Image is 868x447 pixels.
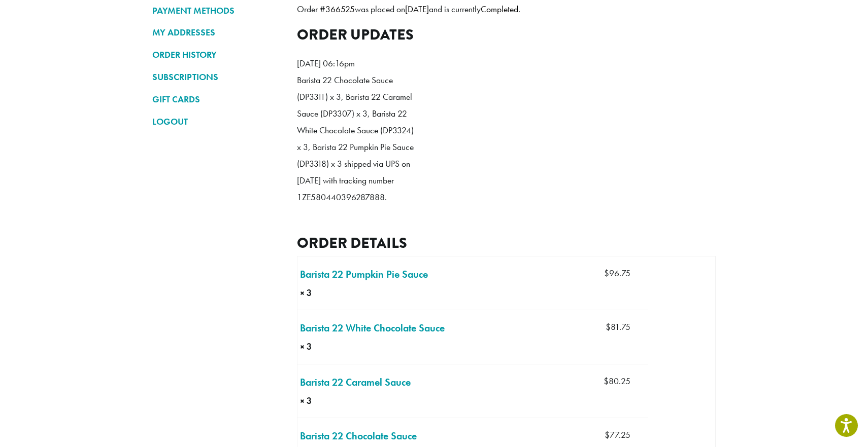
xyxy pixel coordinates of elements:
span: $ [605,429,610,440]
strong: × 3 [300,394,339,407]
a: MY ADDRESSES [152,24,282,41]
span: $ [604,268,609,279]
bdi: 96.75 [604,268,630,279]
a: SUBSCRIPTIONS [152,68,282,86]
bdi: 81.75 [606,321,630,332]
h2: Order details [297,234,716,252]
mark: Completed [481,4,518,15]
p: Barista 22 Chocolate Sauce (DP3311) x 3, Barista 22 Caramel Sauce (DP3307) x 3, Barista 22 White ... [297,72,414,206]
mark: 366525 [325,4,355,15]
strong: × 3 [300,286,344,300]
span: $ [606,321,611,332]
h2: Order updates [297,26,716,44]
a: Barista 22 Pumpkin Pie Sauce [300,267,428,282]
p: [DATE] 06:16pm [297,55,414,72]
a: LOGOUT [152,113,282,130]
a: GIFT CARDS [152,91,282,108]
a: Barista 22 Caramel Sauce [300,375,411,390]
a: Barista 22 Chocolate Sauce [300,428,417,443]
strong: × 3 [300,340,349,353]
a: Barista 22 White Chocolate Sauce [300,320,445,336]
mark: [DATE] [405,4,429,15]
a: ORDER HISTORY [152,46,282,63]
p: Order # was placed on and is currently . [297,1,716,18]
bdi: 80.25 [604,376,630,387]
span: $ [604,376,609,387]
bdi: 77.25 [605,429,630,440]
a: PAYMENT METHODS [152,2,282,19]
